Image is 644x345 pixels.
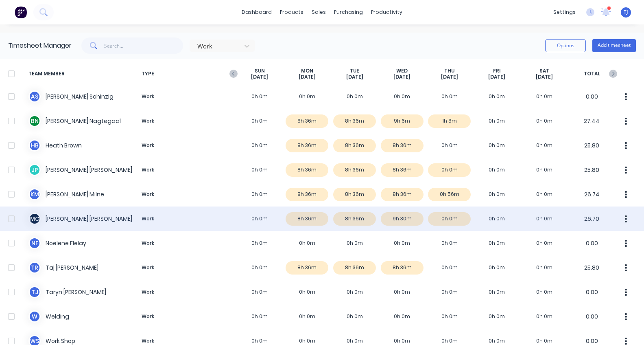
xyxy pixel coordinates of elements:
[255,68,265,74] span: SUN
[8,41,72,51] div: Timesheet Manager
[545,39,586,52] button: Options
[393,74,410,80] span: [DATE]
[15,6,27,18] img: Factory
[444,68,454,74] span: THU
[276,6,308,18] div: products
[28,68,138,80] span: TEAM MEMBER
[441,74,458,80] span: [DATE]
[536,74,553,80] span: [DATE]
[238,6,276,18] a: dashboard
[346,74,363,80] span: [DATE]
[308,6,330,18] div: sales
[350,68,359,74] span: TUE
[493,68,501,74] span: FRI
[539,68,549,74] span: SAT
[568,68,616,80] span: TOTAL
[138,68,236,80] span: TYPE
[396,68,408,74] span: WED
[367,6,406,18] div: productivity
[624,9,628,16] span: TJ
[301,68,313,74] span: MON
[104,37,183,54] input: Search...
[592,39,636,52] button: Add timesheet
[299,74,316,80] span: [DATE]
[330,6,367,18] div: purchasing
[251,74,268,80] span: [DATE]
[549,6,580,18] div: settings
[488,74,505,80] span: [DATE]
